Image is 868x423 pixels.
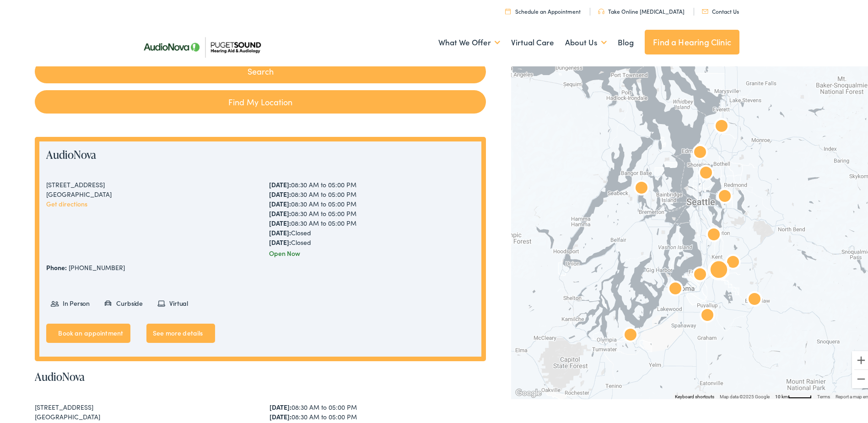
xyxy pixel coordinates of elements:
[100,293,149,309] li: Curbside
[722,250,744,272] div: AudioNova
[631,176,652,198] div: AudioNova
[269,178,474,245] div: 08:30 AM to 05:00 PM 08:30 AM to 05:00 PM 08:30 AM to 05:00 PM 08:30 AM to 05:00 PM 08:30 AM to 0...
[714,184,736,206] div: AudioNova
[46,188,252,197] div: [GEOGRAPHIC_DATA]
[598,7,604,12] img: utility icon
[505,6,511,12] img: utility icon
[744,287,766,309] div: AudioNova
[645,28,739,53] a: Find a Hearing Clinic
[35,88,485,112] a: Find My Location
[505,5,581,13] a: Schedule an Appointment
[269,178,291,187] strong: [DATE]:
[618,24,634,58] a: Blog
[153,293,194,309] li: Virtual
[720,392,770,397] span: Map data ©2025 Google
[772,391,814,397] button: Map Scale: 10 km per 48 pixels
[46,293,96,309] li: In Person
[775,392,788,397] span: 10 km
[675,392,714,398] button: Keyboard shortcuts
[46,145,96,160] a: AudioNova
[511,24,554,58] a: Virtual Care
[46,322,130,341] a: Book an appointment
[269,207,291,216] strong: [DATE]:
[695,161,717,183] div: AudioNova
[703,223,725,245] div: AudioNova
[46,197,87,206] a: Get directions
[270,401,291,410] strong: [DATE]:
[689,263,711,285] div: AudioNova
[35,367,85,382] a: AudioNova
[269,188,291,197] strong: [DATE]:
[46,261,67,270] strong: Phone:
[35,401,251,410] div: [STREET_ADDRESS]
[270,410,291,419] strong: [DATE]:
[269,226,291,235] strong: [DATE]:
[269,217,291,226] strong: [DATE]:
[620,323,642,345] div: AudioNova
[664,277,686,299] div: AudioNova
[438,24,500,58] a: What We Offer
[708,259,730,281] div: AudioNova
[696,304,718,325] div: AudioNova
[35,58,485,81] button: Search
[69,261,125,270] a: [PHONE_NUMBER]
[269,247,474,256] div: Open Now
[513,385,544,397] img: Google
[817,392,830,397] a: Terms (opens in new tab)
[269,197,291,206] strong: [DATE]:
[513,385,544,397] a: Open this area in Google Maps (opens a new window)
[46,178,252,188] div: [STREET_ADDRESS]
[35,410,251,420] div: [GEOGRAPHIC_DATA]
[711,114,733,136] div: Puget Sound Hearing Aid &#038; Audiology by AudioNova
[689,141,711,163] div: AudioNova
[565,24,607,58] a: About Us
[146,322,215,341] a: See more details
[598,5,685,13] a: Take Online [MEDICAL_DATA]
[269,236,291,245] strong: [DATE]:
[702,5,739,13] a: Contact Us
[702,7,708,12] img: utility icon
